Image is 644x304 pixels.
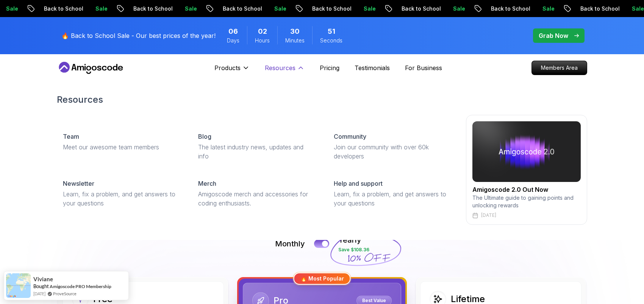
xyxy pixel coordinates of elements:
a: CommunityJoin our community with over 60k developers [328,126,457,167]
p: Merch [198,179,216,188]
p: Back to School [127,5,179,13]
span: 51 Seconds [328,26,335,37]
p: Meet our awesome team members [63,143,180,152]
p: [DATE] [481,212,496,218]
span: Hours [255,37,270,44]
a: amigoscode 2.0Amigoscode 2.0 Out NowThe Ultimate guide to gaining points and unlocking rewards[DATE] [466,115,587,225]
span: 6 Days [228,26,238,37]
a: ProveSource [53,290,77,297]
a: NewsletterLearn, fix a problem, and get answers to your questions [57,173,186,214]
a: MerchAmigoscode merch and accessories for coding enthusiasts. [192,173,321,214]
p: Sale [179,5,203,13]
h2: Amigoscode 2.0 Out Now [472,185,581,194]
p: The latest industry news, updates and info [198,143,315,161]
p: Sale [358,5,382,13]
img: provesource social proof notification image [6,273,31,298]
p: Join our community with over 60k developers [334,143,451,161]
a: Members Area [531,61,587,75]
p: Blog [198,132,211,141]
a: For Business [405,63,442,72]
p: Sale [268,5,292,13]
p: Members Area [532,61,587,75]
img: amigoscode 2.0 [472,121,581,182]
p: Grab Now [539,31,568,40]
p: Back to School [217,5,268,13]
p: Sale [536,5,561,13]
p: Back to School [395,5,447,13]
a: BlogThe latest industry news, updates and info [192,126,321,167]
a: Pricing [320,63,339,72]
p: Back to School [38,5,89,13]
span: Bought [33,283,49,289]
a: Testimonials [355,63,390,72]
p: The Ultimate guide to gaining points and unlocking rewards [472,194,581,209]
a: TeamMeet our awesome team members [57,126,186,158]
p: Learn, fix a problem, and get answers to your questions [334,190,451,208]
p: Sale [89,5,114,13]
span: Minutes [285,37,305,44]
span: 2 Hours [258,26,267,37]
p: 🔥 Back to School Sale - Our best prices of the year! [61,31,216,40]
p: Newsletter [63,179,94,188]
p: Back to School [485,5,536,13]
h2: Resources [57,94,587,106]
span: Seconds [320,37,342,44]
button: Products [214,63,250,78]
p: Amigoscode merch and accessories for coding enthusiasts. [198,190,315,208]
p: Team [63,132,79,141]
p: Help and support [334,179,383,188]
a: Amigoscode PRO Membership [50,284,111,289]
p: Back to School [306,5,358,13]
span: 30 Minutes [290,26,300,37]
p: Community [334,132,366,141]
span: [DATE] [33,290,45,297]
p: Monthly [275,238,305,249]
p: Products [214,63,241,72]
p: Resources [265,63,295,72]
a: Help and supportLearn, fix a problem, and get answers to your questions [328,173,457,214]
span: Viviane [33,276,53,282]
p: Back to School [574,5,626,13]
span: Days [227,37,239,44]
p: Sale [447,5,471,13]
button: Resources [265,63,305,78]
p: Learn, fix a problem, and get answers to your questions [63,190,180,208]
